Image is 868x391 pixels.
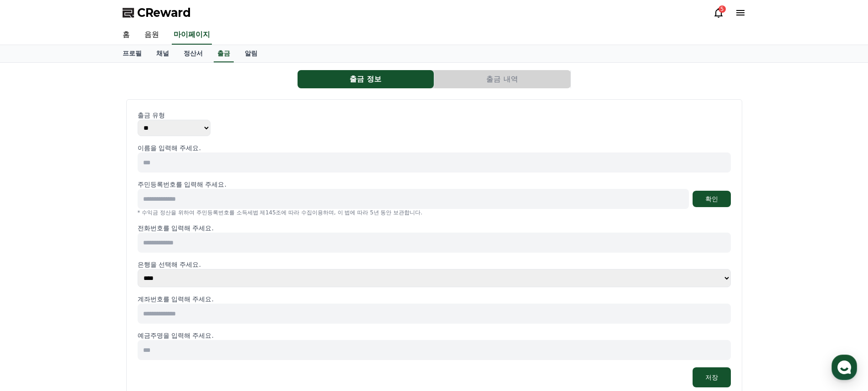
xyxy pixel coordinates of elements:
div: 5 [719,5,726,13]
a: 마이페이지 [172,25,212,45]
a: 홈 [115,25,137,45]
p: 주민등록번호를 입력해 주세요. [138,180,226,189]
a: CReward [123,5,191,20]
a: 출금 내역 [434,70,571,88]
a: 프로필 [115,45,149,62]
p: 이름을 입력해 주세요. [138,143,731,152]
span: CReward [137,5,191,20]
span: 홈 [29,302,34,310]
p: 전화번호를 입력해 주세요. [138,223,731,233]
p: 예금주명을 입력해 주세요. [138,331,731,340]
a: 설정 [118,289,175,311]
p: 은행을 선택해 주세요. [138,260,731,269]
p: 계좌번호를 입력해 주세요. [138,295,731,304]
p: * 수익금 정산을 위하여 주민등록번호를 소득세법 제145조에 따라 수집이용하며, 이 법에 따라 5년 동안 보관합니다. [138,209,731,216]
button: 출금 정보 [298,70,434,88]
a: 음원 [137,25,166,45]
a: 5 [713,7,724,18]
span: 대화 [83,303,94,310]
a: 홈 [3,289,60,311]
a: 출금 [214,45,234,62]
button: 출금 내역 [434,70,570,88]
a: 대화 [60,289,118,311]
button: 확인 [693,191,731,207]
a: 알림 [237,45,265,62]
a: 출금 정보 [298,70,434,88]
p: 출금 유형 [138,111,731,120]
span: 설정 [141,302,152,310]
a: 채널 [149,45,176,62]
a: 정산서 [176,45,210,62]
button: 저장 [693,367,731,387]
